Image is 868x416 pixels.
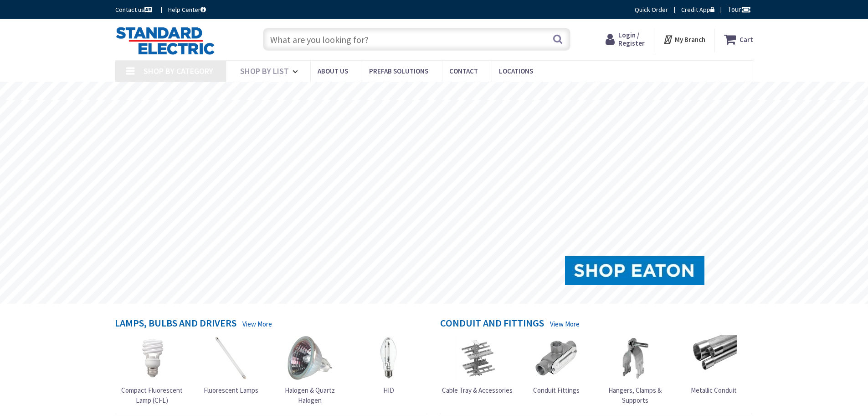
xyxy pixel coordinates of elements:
[129,335,175,381] img: Compact Fluorescent Lamp (CFL)
[366,335,411,395] a: HID HID
[442,386,513,395] span: Cable Tray & Accessories
[606,31,645,47] a: Login / Register
[449,67,478,75] span: Contact
[318,67,348,75] span: About Us
[635,5,668,14] a: Quick Order
[144,66,213,76] span: Shop By Category
[691,335,737,395] a: Metallic Conduit Metallic Conduit
[681,5,714,14] a: Credit App
[168,5,206,14] a: Help Center
[366,335,411,381] img: HID
[287,335,333,381] img: Halogen & Quartz Halogen
[550,319,580,329] a: View More
[608,386,662,404] span: Hangers, Clamps & Supports
[442,335,513,395] a: Cable Tray & Accessories Cable Tray & Accessories
[691,335,737,381] img: Metallic Conduit
[115,317,236,331] h4: Lamps, Bulbs and Drivers
[291,87,598,97] rs-layer: [MEDICAL_DATA]: Our Commitment to Our Employees and Customers
[263,28,570,51] input: What are you looking for?
[455,335,500,381] img: Cable Tray & Accessories
[724,31,753,47] a: Cart
[285,386,335,404] span: Halogen & Quartz Halogen
[691,386,737,395] span: Metallic Conduit
[204,386,258,395] span: Fluorescent Lamps
[115,335,190,405] a: Compact Fluorescent Lamp (CFL) Compact Fluorescent Lamp (CFL)
[675,35,705,44] strong: My Branch
[383,386,394,395] span: HID
[499,67,533,75] span: Locations
[115,5,154,14] a: Contact us
[115,26,215,55] img: Standard Electric
[534,335,579,381] img: Conduit Fittings
[440,317,544,331] h4: Conduit and Fittings
[204,335,258,395] a: Fluorescent Lamps Fluorescent Lamps
[240,66,289,76] span: Shop By List
[533,386,580,395] span: Conduit Fittings
[618,31,645,47] span: Login / Register
[663,31,705,47] div: My Branch
[740,31,753,47] strong: Cart
[612,335,658,381] img: Hangers, Clamps & Supports
[598,335,673,405] a: Hangers, Clamps & Supports Hangers, Clamps & Supports
[369,67,428,75] span: Prefab Solutions
[272,335,347,405] a: Halogen & Quartz Halogen Halogen & Quartz Halogen
[121,386,183,404] span: Compact Fluorescent Lamp (CFL)
[242,319,272,329] a: View More
[533,335,580,395] a: Conduit Fittings Conduit Fittings
[728,5,751,14] span: Tour
[208,335,254,381] img: Fluorescent Lamps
